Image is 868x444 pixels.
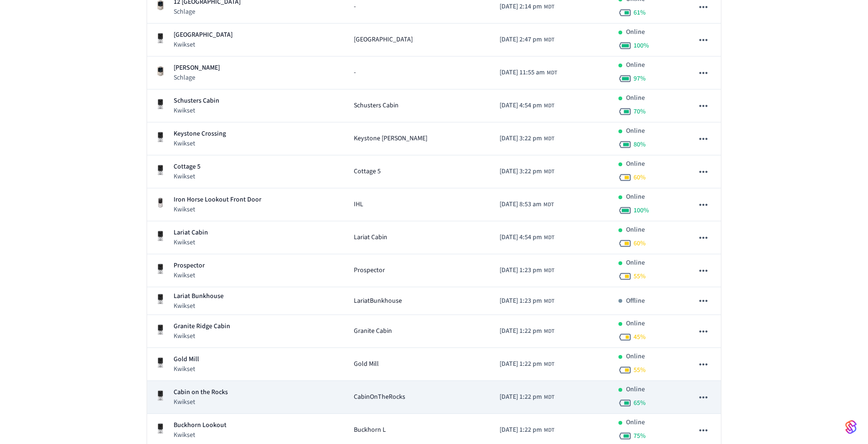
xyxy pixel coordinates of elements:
p: Online [626,258,645,268]
span: 61 % [634,8,646,17]
span: MDT [543,201,554,209]
span: MDT [544,102,554,110]
span: 97 % [634,74,646,83]
p: Keystone Crossing [174,129,226,139]
div: America/Denver [500,35,554,45]
span: [GEOGRAPHIC_DATA] [354,35,413,45]
span: [DATE] 11:55 am [500,68,545,78]
span: MDT [547,69,557,77]
span: MDT [544,266,554,275]
span: [DATE] 3:22 pm [500,167,542,177]
span: [DATE] 2:14 pm [500,2,542,12]
p: Lariat Bunkhouse [174,291,224,301]
p: Kwikset [174,40,233,49]
p: Kwikset [174,106,219,115]
p: Schlage [174,7,241,16]
p: [PERSON_NAME] [174,63,220,73]
div: America/Denver [500,101,554,111]
span: 100 % [634,206,649,215]
img: Kwikset Halo Touchscreen Wifi Enabled Smart Lock, Polished Chrome, Front [155,230,166,242]
div: America/Denver [500,68,557,78]
p: Kwikset [174,331,230,341]
div: America/Denver [500,2,554,12]
p: Online [626,93,645,103]
span: Schusters Cabin [354,101,399,111]
span: 75 % [634,431,646,441]
img: Kwikset Halo Touchscreen Wifi Enabled Smart Lock, Polished Chrome, Front [155,263,166,274]
p: Online [626,27,645,37]
span: MDT [544,234,554,242]
div: America/Denver [500,134,554,144]
span: IHL [354,200,363,210]
p: Kwikset [174,430,226,440]
span: 45 % [634,332,646,342]
span: MDT [544,297,554,306]
p: Online [626,385,645,395]
p: Granite Ridge Cabin [174,322,230,331]
div: America/Denver [500,296,554,306]
div: America/Denver [500,326,554,336]
p: Online [626,418,645,428]
div: America/Denver [500,359,554,369]
p: [GEOGRAPHIC_DATA] [174,30,233,40]
span: Keystone [PERSON_NAME] [354,134,427,144]
span: 60 % [634,239,646,248]
span: MDT [544,168,554,176]
p: Lariat Cabin [174,228,208,238]
span: MDT [544,135,554,143]
p: Prospector [174,261,205,271]
img: Yale Assure Touchscreen Wifi Smart Lock, Satin Nickel, Front [155,197,166,209]
img: Kwikset Halo Touchscreen Wifi Enabled Smart Lock, Polished Chrome, Front [155,98,166,110]
span: [DATE] 8:53 am [500,200,542,210]
span: CabinOnTheRocks [354,392,405,402]
p: Kwikset [174,301,224,311]
div: America/Denver [500,266,554,275]
p: Schusters Cabin [174,96,219,106]
p: Online [626,126,645,136]
p: Kwikset [174,364,199,374]
img: Kwikset Halo Touchscreen Wifi Enabled Smart Lock, Polished Chrome, Front [155,164,166,176]
span: MDT [544,36,554,44]
p: Gold Mill [174,355,199,364]
span: 100 % [634,41,649,50]
span: [DATE] 1:22 pm [500,359,542,369]
div: America/Denver [500,392,554,402]
span: 65 % [634,398,646,408]
p: Online [626,319,645,329]
p: Kwikset [174,271,205,280]
span: [DATE] 4:54 pm [500,233,542,242]
img: Kwikset Halo Touchscreen Wifi Enabled Smart Lock, Polished Chrome, Front [155,324,166,335]
span: MDT [544,393,554,402]
p: Online [626,352,645,362]
span: [DATE] 1:23 pm [500,266,542,275]
div: America/Denver [500,425,554,435]
span: - [354,2,356,12]
img: Kwikset Halo Touchscreen Wifi Enabled Smart Lock, Polished Chrome, Front [155,131,166,143]
span: MDT [544,3,554,11]
span: Prospector [354,266,385,275]
p: Iron Horse Lookout Front Door [174,195,261,205]
img: Schlage Sense Smart Deadbolt with Camelot Trim, Front [155,65,166,77]
span: Gold Mill [354,359,379,369]
img: Kwikset Halo Touchscreen Wifi Enabled Smart Lock, Polished Chrome, Front [155,390,166,401]
img: Kwikset Halo Touchscreen Wifi Enabled Smart Lock, Polished Chrome, Front [155,357,166,368]
p: Online [626,159,645,169]
span: [DATE] 3:22 pm [500,134,542,144]
p: Buckhorn Lookout [174,420,226,430]
img: Kwikset Halo Touchscreen Wifi Enabled Smart Lock, Polished Chrome, Front [155,423,166,434]
p: Offline [626,296,645,306]
div: America/Denver [500,167,554,177]
span: [DATE] 1:23 pm [500,296,542,306]
span: [DATE] 1:22 pm [500,326,542,336]
span: MDT [544,360,554,369]
span: [DATE] 1:22 pm [500,392,542,402]
div: America/Denver [500,233,554,242]
p: Kwikset [174,397,228,407]
p: Kwikset [174,172,200,181]
p: Online [626,192,645,202]
span: 80 % [634,140,646,149]
div: America/Denver [500,200,554,210]
span: 70 % [634,107,646,116]
p: Online [626,60,645,70]
span: 60 % [634,173,646,182]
